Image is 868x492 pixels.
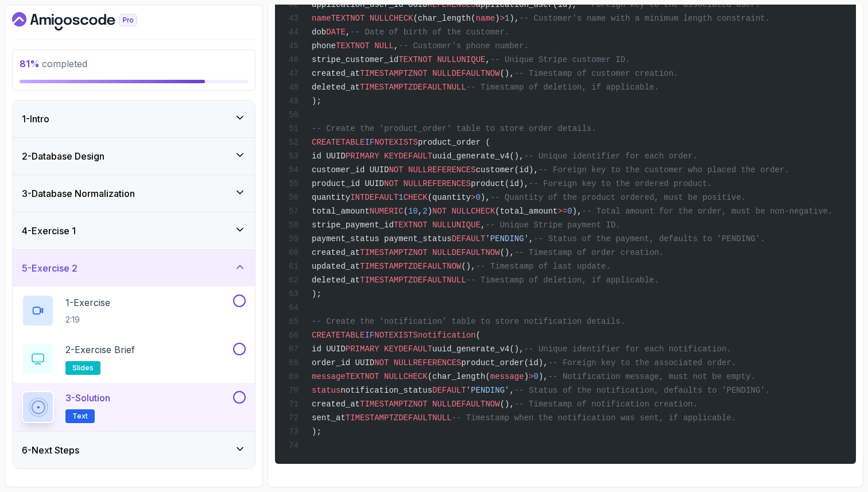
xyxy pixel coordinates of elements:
span: , [529,234,533,243]
span: DEFAULT [398,152,432,161]
span: (), [461,262,475,271]
span: NOT NULL [413,69,451,78]
span: completed [20,58,87,69]
span: NOT NULL [413,400,451,409]
p: 3 - Solution [65,391,110,405]
span: ( [404,207,408,216]
span: slides [72,363,94,373]
span: (), [500,69,514,78]
button: 2-Exercise Briefslides [22,343,246,375]
span: -- Foreign key to the associated order. [548,358,737,367]
span: INT [350,193,365,202]
span: PRIMARY KEY [346,152,398,161]
span: NOT NULL [413,248,451,257]
span: DEFAULT [452,234,486,243]
span: NOT NULL [418,55,456,64]
span: product_order ( [418,138,490,147]
span: IF [365,138,374,147]
span: , [480,220,485,230]
span: id UUID [312,152,346,161]
span: uuid_generate_v4(), [432,152,524,161]
span: -- Total amount for the order, must be non-negative. [582,207,833,216]
span: name [476,14,495,23]
span: product_id UUID [312,179,384,188]
span: CHECK [404,372,428,381]
span: (), [500,248,514,257]
span: -- Status of the payment, defaults to 'PENDING'. [533,234,765,243]
span: sent_at [312,413,346,423]
span: NULL [447,83,466,92]
button: 1-Exercise2:19 [22,295,246,327]
span: 0 [476,193,480,202]
span: TIMESTAMPTZ [360,276,413,285]
span: , [485,55,490,64]
span: (), [500,400,514,409]
span: -- Unique Stripe customer ID. [490,55,630,64]
span: product_order(id), [461,358,548,367]
span: TEXT [336,41,355,51]
span: message [490,372,524,381]
span: TIMESTAMPTZ [360,400,413,409]
span: NULL [447,276,466,285]
span: NOW [485,400,499,409]
span: ) [495,14,499,23]
span: 1 [505,14,509,23]
span: TABLE [340,138,365,147]
h3: 2 - Database Design [22,149,104,163]
span: DEFAULT [452,400,486,409]
span: -- Status of the notification, defaults to 'PENDING'. [514,386,770,395]
span: deleted_at [312,276,360,285]
button: 2-Database Design [13,138,255,175]
span: notification [418,331,476,340]
span: Text [72,412,88,421]
span: -- Quantity of the product ordered, must be positive. [490,193,746,202]
span: quantity [312,193,350,202]
span: >= [558,207,568,216]
span: DEFAULT [413,262,447,271]
span: NULL [432,413,452,423]
p: 1 - Exercise [65,296,110,309]
span: -- Unique identifier for each order. [524,152,697,161]
span: (quantity [428,193,471,202]
button: 3-Database Normalization [13,175,255,212]
span: ); [312,96,321,106]
span: total_amount [312,207,370,216]
h3: 5 - Exercise 2 [22,261,77,275]
span: stripe_customer_id [312,55,398,64]
span: NOT NULL [365,372,403,381]
span: NOT [374,138,389,147]
span: id UUID [312,344,346,354]
span: , [346,28,350,37]
h3: 6 - Next Steps [22,443,79,457]
span: -- Create the 'notification' table to store notification details. [312,317,625,326]
p: 2:19 [65,314,110,326]
span: -- Notification message, must not be empty. [548,372,755,381]
span: NOT NULL [350,14,389,23]
span: (char_length( [428,372,490,381]
span: ) [428,207,432,216]
span: TEXT [331,14,351,23]
p: 2 - Exercise Brief [65,343,135,357]
span: NOT NULL [384,179,423,188]
span: TEXT [394,220,413,230]
span: NOT [374,331,389,340]
span: ) [524,372,529,381]
span: 10 [408,207,418,216]
span: , [509,386,514,395]
span: DEFAULT [413,276,447,285]
span: DEFAULT [413,83,447,92]
span: 81 % [20,58,40,69]
span: -- Timestamp of deletion, if applicable. [466,83,659,92]
span: ), [480,193,490,202]
a: Dashboard [12,12,164,30]
span: created_at [312,248,360,257]
span: created_at [312,400,360,409]
span: TIMESTAMPTZ [360,69,413,78]
button: 1-Intro [13,100,255,137]
span: status [312,386,340,395]
span: -- Unique identifier for each notification. [524,344,731,354]
button: 6-Next Steps [13,432,255,468]
span: customer(id), [476,165,538,175]
span: -- Foreign key to the ordered product. [529,179,712,188]
span: , [418,207,423,216]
